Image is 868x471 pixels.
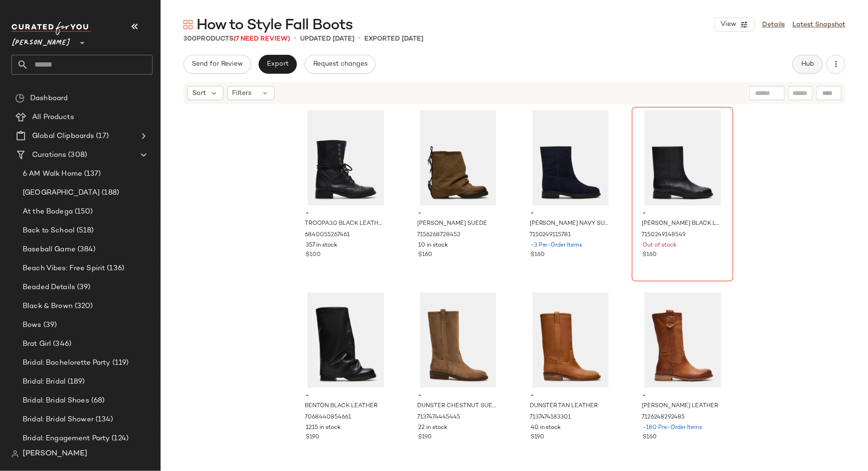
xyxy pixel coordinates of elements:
span: - [306,209,386,218]
span: (134) [94,414,113,425]
span: 22 in stock [418,424,447,432]
span: DUNSTER CHESTNUT SUEDE [417,402,497,411]
span: • [294,33,296,44]
span: - [418,209,498,218]
span: [PERSON_NAME] BLACK LEATHER [642,220,722,228]
span: (150) [73,206,93,217]
span: [PERSON_NAME] [23,448,87,460]
span: 1215 in stock [306,424,341,432]
span: [PERSON_NAME] SUEDE [417,220,487,228]
span: 7156268728453 [417,231,460,240]
img: STEVEMADDEN_SHOES_TROOPA-3.0_BLACK-LEATHER_01.jpg [299,110,394,206]
span: - [418,392,498,400]
span: $160 [531,251,545,259]
span: Out of stock [643,241,677,250]
span: (137) [82,169,101,180]
span: (39) [75,282,91,293]
button: Send for Review [183,55,251,74]
span: Bridal: Bachelorette Party [23,358,111,368]
span: [GEOGRAPHIC_DATA] [23,188,100,198]
p: updated [DATE] [300,34,354,44]
span: 7068440854661 [305,413,352,422]
span: Dashboard [30,93,68,104]
p: Exported [DATE] [364,34,423,44]
span: -3 Pre-Order Items [531,241,583,250]
span: (17) [94,131,109,142]
span: (124) [110,433,129,444]
span: (7 Need Review) [233,35,290,43]
span: 357 in stock [306,241,338,250]
span: DUNSTER TAN LEATHER [530,402,598,411]
span: 7150249148549 [642,231,686,240]
span: Bows [23,320,42,331]
button: Request changes [305,55,376,74]
img: svg%3e [11,450,19,458]
span: (308) [66,150,87,161]
span: • [358,33,361,44]
span: 7150249115781 [530,231,571,240]
span: - [643,392,722,400]
span: At the Bodega [23,206,73,217]
span: (384) [76,244,96,255]
img: STEVEMADDEN_SHOES_RUBEN_COGNAC-LEATHER_01_596f1fbd-0324-4118-9450-2e2be02046b4.jpg [635,292,730,388]
span: (320) [73,301,93,312]
span: -180 Pre-Order Items [643,424,702,432]
div: Products [183,34,290,44]
img: STEVEMADDEN_SHOES_DUNSTER_TAN-LEATHER_01.jpg [523,292,618,388]
a: Latest Snapshot [792,20,845,30]
span: Bridal: Bridal [23,377,66,387]
span: [PERSON_NAME] LEATHER [642,402,718,411]
span: $190 [418,433,432,442]
span: Beaded Details [23,282,75,293]
span: 6840055267461 [305,231,350,240]
span: 7137474445445 [417,413,460,422]
span: Bridal: Bridal Shower [23,414,94,425]
span: Bridal: Engagement Party [23,433,110,444]
span: - [306,392,386,400]
span: 6 AM Walk Home [23,169,82,180]
img: STEVEMADDEN_SHOES_BOWMAN_BLACK-LEATHER_01.jpg [635,110,730,206]
span: $160 [643,433,657,442]
span: 40 in stock [531,424,561,432]
span: [PERSON_NAME] [11,32,71,49]
button: Export [258,55,297,74]
span: View [720,21,736,28]
span: [PERSON_NAME] NAVY SUEDE [530,220,610,228]
img: svg%3e [15,94,25,103]
button: View [715,17,755,32]
img: cfy_white_logo.C9jOOHJF.svg [11,22,92,35]
img: STEVEMADDEN_SHOES_BENTON_BLACK-LEATHER_01.jpg [299,292,394,388]
span: Filters [232,88,252,98]
span: Bridal: Bridal Shoes [23,395,89,406]
span: Curations [32,150,66,161]
span: (518) [75,225,94,236]
span: $160 [418,251,432,259]
span: (188) [100,188,119,198]
img: STEVEMADDEN_SHOES_BOWMAN_NAVY-SUEDE_01.jpg [523,110,618,206]
span: All Products [32,112,74,123]
span: Back to School [23,225,75,236]
span: Hub [801,60,814,68]
span: (119) [111,358,129,368]
img: STEVEMADDEN_SHOES_BENJI_TAUPE-SUEDE_01.jpg [411,110,506,206]
span: Brat Girl [23,339,51,350]
span: (346) [51,339,71,350]
span: (68) [89,395,105,406]
span: Beach Vibes: Free Spirit [23,263,105,274]
span: Send for Review [191,60,243,68]
span: 10 in stock [418,241,448,250]
span: Export [266,60,289,68]
span: $160 [643,251,657,259]
span: Global Clipboards [32,131,94,142]
a: Details [762,20,785,30]
span: - [531,209,610,218]
span: (39) [42,320,57,331]
span: 7126248292485 [642,413,685,422]
span: - [643,209,722,218]
span: Sort [192,88,206,98]
span: - [531,392,610,400]
span: BENTON BLACK LEATHER [305,402,378,411]
span: 7137474183301 [530,413,571,422]
span: Black & Brown [23,301,73,312]
span: How to Style Fall Boots [197,16,352,35]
